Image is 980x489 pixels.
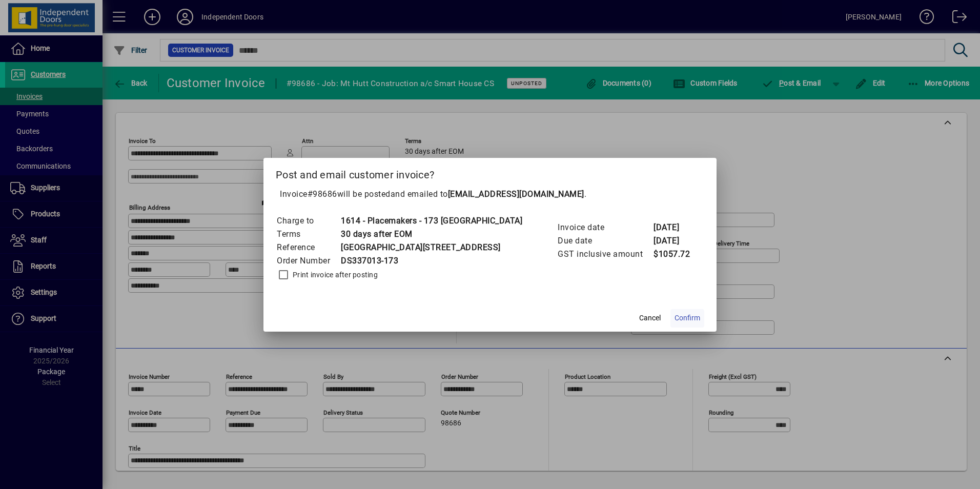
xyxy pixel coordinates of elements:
span: Confirm [675,313,700,323]
td: [GEOGRAPHIC_DATA][STREET_ADDRESS] [340,241,522,254]
td: DS337013-173 [340,254,522,268]
td: Invoice date [557,221,653,234]
label: Print invoice after posting [291,270,378,280]
td: [DATE] [653,221,694,234]
td: Due date [557,234,653,248]
td: 30 days after EOM [340,228,522,241]
button: Cancel [634,309,666,328]
td: [DATE] [653,234,694,248]
p: Invoice will be posted . [276,188,704,200]
span: and emailed to [391,189,584,199]
td: 1614 - Placemakers - 173 [GEOGRAPHIC_DATA] [340,214,522,228]
b: [EMAIL_ADDRESS][DOMAIN_NAME] [448,189,584,199]
h2: Post and email customer invoice? [263,158,717,188]
td: Charge to [276,214,340,228]
span: #98686 [308,189,337,199]
button: Confirm [670,309,704,328]
td: Order Number [276,254,340,268]
td: Reference [276,241,340,254]
td: Terms [276,228,340,241]
td: $1057.72 [653,248,694,261]
span: Cancel [639,313,661,323]
td: GST inclusive amount [557,248,653,261]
